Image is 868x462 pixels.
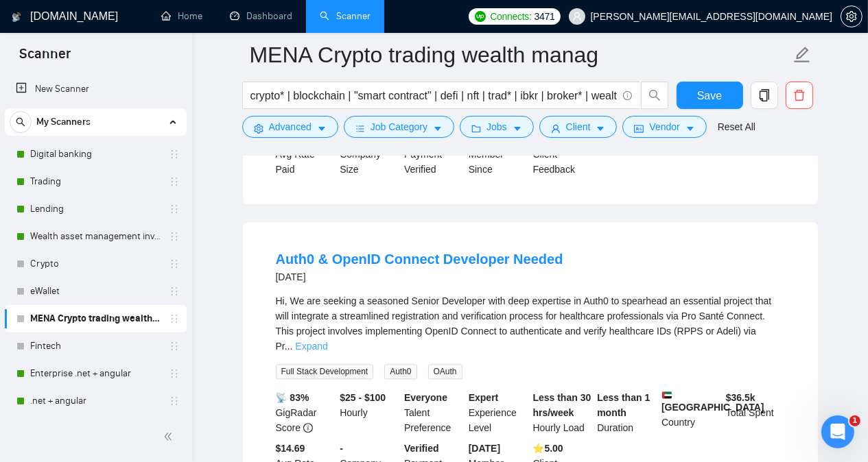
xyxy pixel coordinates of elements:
[269,119,312,134] span: Advanced
[697,87,722,104] span: Save
[242,116,338,138] button: settingAdvancedcaret-down
[460,116,534,138] button: folderJobscaret-down
[337,390,401,435] div: Hourly
[30,223,161,250] a: Wealth asset management investment
[273,390,338,435] div: GigRadar Score
[250,38,790,72] input: Scanner name...
[723,390,788,435] div: Total Spent
[30,360,161,387] a: Enterprise .net + angular
[169,313,180,324] span: holder
[169,258,180,269] span: holder
[30,250,161,278] a: Crypto
[254,123,263,134] span: setting
[469,392,499,403] b: Expert
[622,116,706,138] button: idcardVendorcaret-down
[642,89,668,101] span: search
[276,293,785,354] div: Hi, We are seeking a seasoned Senior Developer with deep expertise in Auth0 to spearhead an essen...
[276,252,563,267] a: Auth0 & OpenID Connect Developer Needed
[30,305,161,332] a: MENA Crypto trading wealth manag
[849,415,860,426] span: 1
[677,82,743,109] button: Save
[475,11,486,22] img: upwork-logo.png
[276,392,309,403] b: 📡 83%
[16,75,176,103] a: New Scanner
[428,364,462,379] span: OAuth
[384,364,417,379] span: Auth0
[533,443,563,454] b: ⭐️ 5.00
[36,108,91,136] span: My Scanners
[169,341,180,352] span: holder
[30,387,161,415] a: .net + angular
[161,10,202,22] a: homeHome
[533,392,591,418] b: Less than 30 hrs/week
[841,11,862,22] span: setting
[659,390,723,435] div: Country
[169,286,180,297] span: holder
[661,390,764,413] b: [GEOGRAPHIC_DATA]
[344,116,454,138] button: barsJob Categorycaret-down
[320,10,371,22] a: searchScanner
[486,119,507,134] span: Jobs
[276,364,374,379] span: Full Stack Development
[169,149,180,160] span: holder
[169,204,180,215] span: holder
[250,87,617,104] input: Search Freelance Jobs...
[433,123,443,134] span: caret-down
[169,368,180,379] span: holder
[317,123,327,134] span: caret-down
[466,390,530,435] div: Experience Level
[285,341,293,352] span: ...
[12,6,21,28] img: logo
[30,195,161,223] a: Lending
[572,12,582,21] span: user
[5,75,187,103] li: New Scanner
[662,390,672,400] img: 🇦🇪
[340,443,343,454] b: -
[355,123,365,134] span: bars
[404,392,447,403] b: Everyone
[340,392,386,403] b: $25 - $100
[597,392,650,418] b: Less than 1 month
[404,443,439,454] b: Verified
[786,89,812,101] span: delete
[230,10,292,22] a: dashboardDashboard
[634,123,644,134] span: idcard
[30,278,161,305] a: eWallet
[793,46,811,64] span: edit
[685,123,695,134] span: caret-down
[551,123,561,134] span: user
[8,44,82,73] span: Scanner
[539,116,618,138] button: userClientcaret-down
[566,119,591,134] span: Client
[169,176,180,187] span: holder
[535,9,555,24] span: 3471
[276,269,563,285] div: [DATE]
[169,396,180,406] span: holder
[530,390,595,435] div: Hourly Load
[726,392,755,403] b: $ 36.5k
[641,82,668,109] button: search
[303,423,313,433] span: info-circle
[821,415,854,448] iframe: Intercom live chat
[751,89,777,101] span: copy
[30,332,161,360] a: Fintech
[401,390,466,435] div: Talent Preference
[471,123,481,134] span: folder
[276,443,305,454] b: $14.69
[163,430,177,443] span: double-left
[371,119,427,134] span: Job Category
[786,82,813,109] button: delete
[469,443,500,454] b: [DATE]
[490,9,531,24] span: Connects:
[596,123,605,134] span: caret-down
[841,11,863,22] a: setting
[649,119,679,134] span: Vendor
[623,91,632,100] span: info-circle
[30,141,161,168] a: Digital banking
[30,168,161,195] a: Trading
[718,119,755,134] a: Reset All
[10,117,31,127] span: search
[751,82,778,109] button: copy
[295,341,327,352] a: Expand
[513,123,522,134] span: caret-down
